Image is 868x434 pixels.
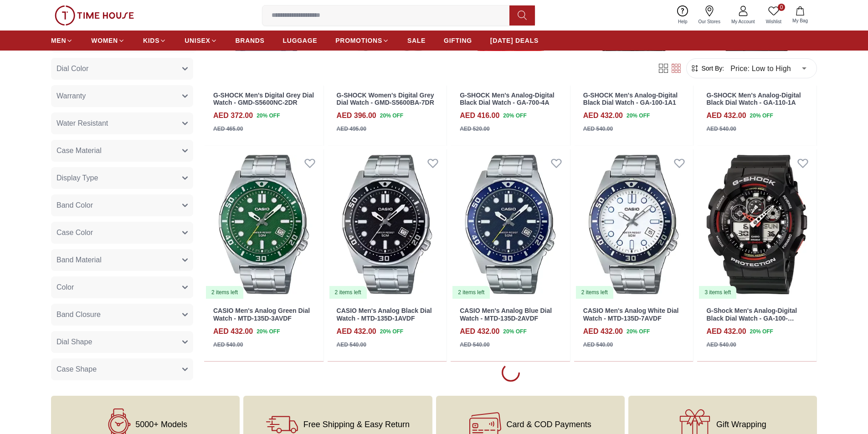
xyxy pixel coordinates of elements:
h4: AED 432.00 [213,326,253,337]
a: PROMOTIONS [335,32,389,49]
span: Color [56,282,74,293]
h4: AED 416.00 [460,110,499,121]
a: G-SHOCK Men's Analog-Digital Black Dial Watch - GA-100-1A1 [583,92,678,107]
span: 20 % OFF [257,327,280,336]
img: CASIO Men's Analog Green Dial Watch - MTD-135D-3AVDF [204,149,324,300]
span: GIFTING [444,36,472,45]
button: Band Material [51,250,193,271]
span: Dial Color [56,64,88,75]
a: G-SHOCK Men's Analog-Digital Black Dial Watch - GA-110-1A [706,92,801,107]
h4: AED 372.00 [213,110,253,121]
span: 20 % OFF [750,327,773,336]
span: Dial Shape [56,337,92,348]
div: AED 540.00 [583,341,613,349]
span: Band Closure [56,310,101,321]
span: Case Shape [56,364,97,375]
button: Display Type [51,168,193,189]
span: 20 % OFF [627,327,650,336]
span: SALE [407,36,426,45]
div: 2 items left [452,286,490,299]
span: PROMOTIONS [335,36,382,45]
a: CASIO Men's Analog Blue Dial Watch - MTD-135D-2AVDF [460,307,552,322]
img: CASIO Men's Analog Blue Dial Watch - MTD-135D-2AVDF [451,149,570,300]
img: ... [55,5,134,26]
span: My Account [728,18,759,25]
button: My Bag [787,5,813,26]
img: CASIO Men's Analog White Dial Watch - MTD-135D-7AVDF [574,149,693,300]
a: G-SHOCK Women's Digital Grey Dial Watch - GMD-S5600BA-7DR [337,92,434,107]
a: UNISEX [185,32,217,49]
span: 20 % OFF [627,112,650,120]
a: CASIO Men's Analog Black Dial Watch - MTD-135D-1AVDF2 items left [328,149,447,300]
a: LUGGAGE [283,32,318,49]
a: MEN [51,32,73,49]
img: CASIO Men's Analog Black Dial Watch - MTD-135D-1AVDF [328,149,447,300]
button: Case Material [51,140,193,162]
a: BRANDS [236,32,265,49]
div: Price: Low to High [724,56,813,81]
button: Water Resistant [51,113,193,135]
span: 0 [778,4,785,11]
h4: AED 396.00 [337,110,376,121]
a: GIFTING [444,32,472,49]
h4: AED 432.00 [583,110,623,121]
a: Help [673,4,693,27]
span: Help [674,18,691,25]
div: AED 540.00 [213,341,243,349]
span: UNISEX [185,36,210,45]
span: 20 % OFF [750,112,773,120]
span: 20 % OFF [503,112,526,120]
div: AED 520.00 [460,125,489,133]
div: AED 540.00 [706,341,736,349]
span: MEN [51,36,66,45]
span: Band Color [56,200,93,211]
button: Sort By: [690,64,724,73]
button: Warranty [51,86,193,107]
span: 20 % OFF [503,327,526,336]
span: 20 % OFF [380,327,403,336]
a: CASIO Men's Analog White Dial Watch - MTD-135D-7AVDF [583,307,679,322]
button: Dial Color [51,58,193,80]
span: Warranty [56,91,86,102]
h4: AED 432.00 [460,326,499,337]
h4: AED 432.00 [583,326,623,337]
span: KIDS [143,36,159,45]
span: Card & COD Payments [507,420,591,429]
span: WOMEN [91,36,118,45]
span: 20 % OFF [380,112,403,120]
a: CASIO Men's Analog Black Dial Watch - MTD-135D-1AVDF [337,307,432,322]
a: G-Shock Men's Analog-Digital Black Dial Watch - GA-100-1A4DR [706,307,797,330]
span: My Bag [789,17,812,24]
a: 0Wishlist [760,4,787,27]
span: BRANDS [236,36,265,45]
span: Case Color [56,228,93,239]
div: 3 items left [699,286,736,299]
span: 20 % OFF [257,112,280,120]
a: G-SHOCK Men's Analog-Digital Black Dial Watch - GA-700-4A [460,92,554,107]
div: 2 items left [576,286,613,299]
span: LUGGAGE [283,36,318,45]
span: Water Resistant [56,118,108,129]
a: CASIO Men's Analog White Dial Watch - MTD-135D-7AVDF2 items left [574,149,693,300]
span: Our Stores [695,18,724,25]
span: Case Material [56,146,102,157]
h4: AED 432.00 [706,326,746,337]
span: Wishlist [762,18,785,25]
a: CASIO Men's Analog Green Dial Watch - MTD-135D-3AVDF [213,307,310,322]
span: [DATE] DEALS [490,36,539,45]
button: Case Color [51,222,193,244]
span: Sort By: [699,64,724,73]
a: G-Shock Men's Analog-Digital Black Dial Watch - GA-100-1A4DR3 items left [697,149,817,300]
a: Our Stores [693,4,726,27]
a: [DATE] DEALS [490,32,539,49]
span: Display Type [56,173,98,184]
div: 2 items left [329,286,367,299]
div: AED 540.00 [706,125,736,133]
div: AED 495.00 [337,125,366,133]
a: SALE [407,32,426,49]
div: AED 540.00 [583,125,613,133]
a: KIDS [143,32,166,49]
span: Free Shipping & Easy Return [303,420,410,429]
span: 5000+ Models [135,420,187,429]
div: AED 465.00 [213,125,243,133]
